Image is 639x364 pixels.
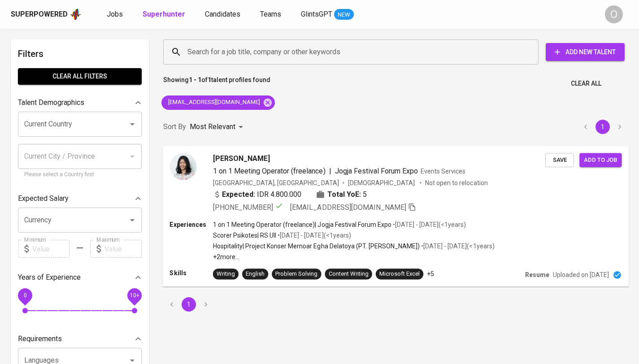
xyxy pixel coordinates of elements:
span: Events Services [421,167,465,174]
b: 1 - 1 [189,76,201,83]
p: Sort By [163,121,186,132]
span: Jobs [107,10,123,18]
button: Clear All [567,75,605,92]
span: 0 [23,292,26,299]
a: Superpoweredapp logo [11,8,82,21]
div: [GEOGRAPHIC_DATA], [GEOGRAPHIC_DATA] [213,178,339,187]
button: page 1 [182,297,196,312]
button: Open [126,118,139,130]
p: • [DATE] - [DATE] ( <1 years ) [276,231,351,240]
span: Candidates [205,10,240,18]
button: Add New Talent [546,43,625,61]
span: [DEMOGRAPHIC_DATA] [348,178,416,187]
div: Expected Salary [18,190,142,208]
img: 78b8593ff7b8e9260aa5d1a77e08f84b.jpeg [170,153,196,180]
div: O [605,5,623,23]
nav: pagination navigation [577,120,628,134]
span: Save [550,155,569,165]
p: +5 [427,269,434,278]
span: [EMAIL_ADDRESS][DOMAIN_NAME] [161,98,265,107]
a: Candidates [205,9,242,20]
input: Value [32,240,70,258]
span: 1 on 1 Meeting Operator (freelance) [213,166,326,175]
div: Problem Solving [275,270,317,278]
p: Years of Experience [18,272,81,283]
span: Clear All filters [25,71,135,82]
div: English [246,270,265,278]
p: • [DATE] - [DATE] ( <1 years ) [391,220,466,229]
a: Teams [260,9,283,20]
span: Teams [260,10,281,18]
p: Experiences [170,220,213,229]
span: 5 [363,189,367,199]
p: 1 on 1 Meeting Operator (freelance) | Jogja Festival Forum Expo [213,220,391,229]
p: • [DATE] - [DATE] ( <1 years ) [420,242,494,251]
span: [PHONE_NUMBER] [213,203,273,211]
a: Jobs [107,9,125,20]
a: Superhunter [143,9,187,20]
span: Add to job [584,155,617,165]
img: app logo [70,8,82,21]
p: Scorer Psikotes | RS UII [213,231,276,240]
p: Requirements [18,334,62,344]
span: Clear All [571,78,601,89]
a: GlintsGPT NEW [301,9,354,20]
div: IDR 4.800.000 [213,189,302,199]
span: [EMAIL_ADDRESS][DOMAIN_NAME] [290,203,406,211]
a: [PERSON_NAME]1 on 1 Meeting Operator (freelance)|Jogja Festival Forum ExpoEvents Services[GEOGRAP... [163,146,628,286]
button: page 1 [596,120,610,134]
b: Expected: [222,189,255,199]
input: Value [104,240,142,258]
nav: pagination navigation [163,297,214,312]
b: Total YoE: [327,189,361,199]
div: [EMAIL_ADDRESS][DOMAIN_NAME] [161,95,275,110]
div: Superpowered [11,9,68,20]
button: Add to job [579,153,622,167]
span: 10+ [130,292,139,299]
p: Expected Salary [18,193,69,204]
div: Requirements [18,330,142,348]
span: | [329,165,331,176]
div: Microsoft Excel [379,270,420,278]
span: GlintsGPT [301,10,332,18]
div: Most Relevant [190,119,246,135]
p: Showing of talent profiles found [163,75,270,92]
p: Not open to relocation [425,178,487,187]
button: Clear All filters [18,68,142,85]
div: Talent Demographics [18,94,142,112]
div: Writing [217,270,235,278]
b: Superhunter [143,10,185,18]
p: Resume [525,270,549,279]
button: Open [126,214,139,226]
p: Talent Demographics [18,97,84,108]
div: Years of Experience [18,269,142,286]
span: [PERSON_NAME] [213,153,270,164]
p: Hospitality | Project Konser Memoar Egha Delatoya (PT. [PERSON_NAME]) [213,242,420,251]
p: Please select a Country first [24,170,135,179]
span: Jogja Festival Forum Expo [335,166,418,175]
h6: Filters [18,47,142,61]
span: Add New Talent [553,47,617,58]
p: +2 more ... [213,252,495,261]
b: 1 [208,76,211,83]
span: NEW [334,10,354,19]
div: Content Writing [329,270,369,278]
p: Most Relevant [190,121,235,132]
p: Skills [170,269,213,277]
p: Uploaded on [DATE] [553,270,609,279]
button: Save [545,153,574,167]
